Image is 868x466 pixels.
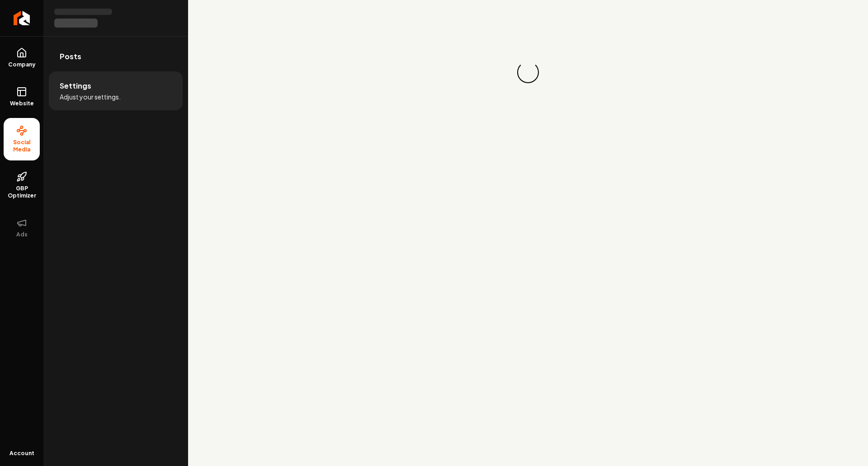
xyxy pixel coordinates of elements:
[60,51,81,62] span: Posts
[4,40,40,75] a: Company
[9,450,34,457] span: Account
[13,231,31,238] span: Ads
[4,185,40,199] span: GBP Optimizer
[513,57,543,87] div: Loading
[4,164,40,207] a: GBP Optimizer
[4,139,40,153] span: Social Media
[60,80,91,91] span: Settings
[4,79,40,114] a: Website
[4,210,40,245] button: Ads
[14,11,30,25] img: Rebolt Logo
[49,42,183,71] a: Posts
[6,100,38,107] span: Website
[5,61,39,68] span: Company
[60,92,121,101] span: Adjust your settings.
